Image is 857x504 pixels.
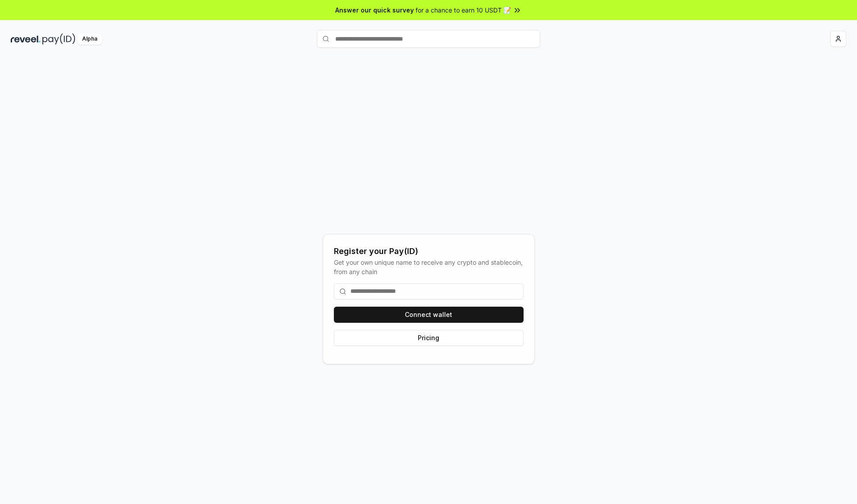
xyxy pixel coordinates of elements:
button: Connect wallet [334,307,524,323]
span: for a chance to earn 10 USDT 📝 [416,5,511,15]
span: Answer our quick survey [335,5,414,15]
button: Pricing [334,330,524,346]
div: Alpha [77,33,102,45]
div: Register your Pay(ID) [334,245,524,258]
img: reveel_dark [11,33,41,45]
img: pay_id [42,33,75,45]
div: Get your own unique name to receive any crypto and stablecoin, from any chain [334,258,524,276]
